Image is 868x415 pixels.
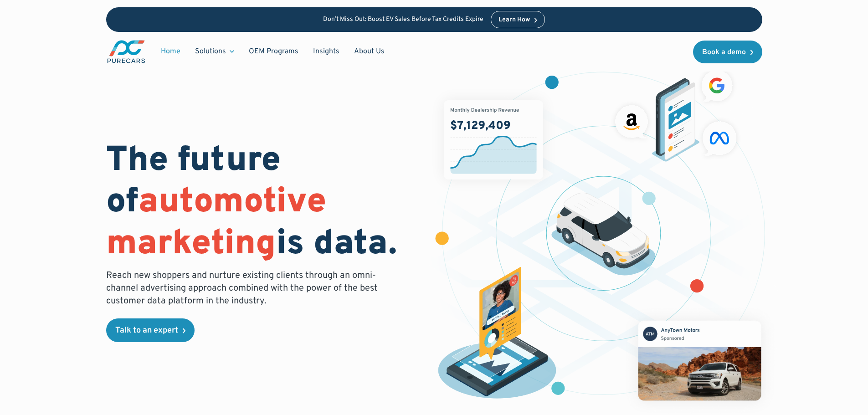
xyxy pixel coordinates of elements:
a: Home [154,43,188,60]
a: main [106,39,146,64]
a: Insights [306,43,347,60]
a: Learn How [491,11,545,28]
a: Book a demo [693,41,762,63]
div: Solutions [188,43,241,60]
img: purecars logo [106,39,146,64]
a: About Us [347,43,392,60]
div: Book a demo [702,49,746,56]
a: OEM Programs [241,43,306,60]
img: chart showing monthly dealership revenue of $7m [444,100,543,179]
img: ads on social media and advertising partners [611,66,741,162]
div: Solutions [195,46,226,56]
span: automotive marketing [106,181,326,266]
p: Don’t Miss Out: Boost EV Sales Before Tax Credits Expire [323,16,483,24]
a: Talk to an expert [106,318,195,342]
img: persona of a buyer [429,267,565,403]
div: Learn How [498,17,530,23]
div: Talk to an expert [115,327,178,335]
img: illustration of a vehicle [551,193,656,276]
h1: The future of is data. [106,141,423,266]
p: Reach new shoppers and nurture existing clients through an omni-channel advertising approach comb... [106,269,383,307]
